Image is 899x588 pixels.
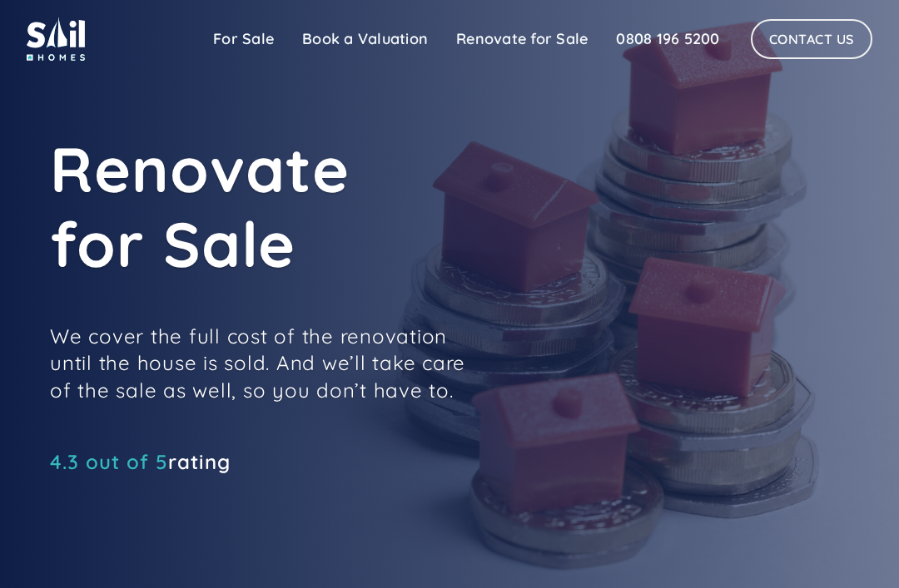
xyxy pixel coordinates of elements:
[288,22,442,56] a: Book a Valuation
[50,449,168,474] span: 4.3 out of 5
[50,323,466,403] p: We cover the full cost of the renovation until the house is sold. And we’ll take care of the sale...
[602,22,733,56] a: 0808 196 5200
[442,22,602,56] a: Renovate for Sale
[50,131,729,281] h1: Renovate for Sale
[751,19,872,59] a: Contact Us
[27,17,85,61] img: sail home logo
[199,22,288,56] a: For Sale
[50,453,231,470] a: 4.3 out of 5rating
[50,453,231,470] div: rating
[50,478,300,498] iframe: Customer reviews powered by Trustpilot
